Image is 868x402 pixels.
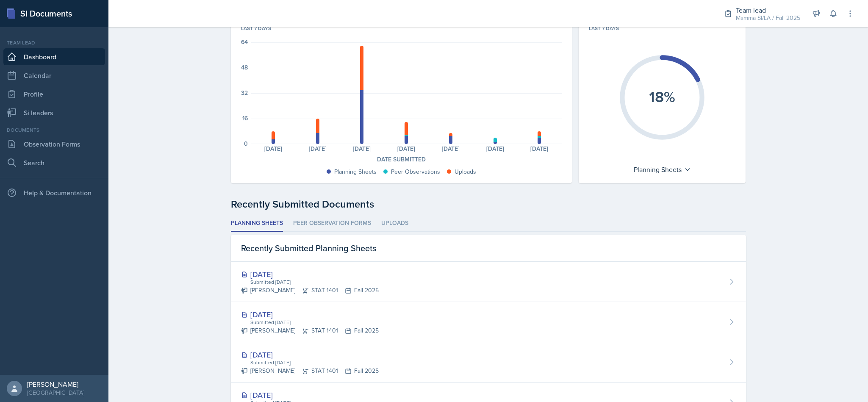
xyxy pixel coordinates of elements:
[295,146,340,152] div: [DATE]
[241,269,379,280] div: [DATE]
[251,146,296,152] div: [DATE]
[429,146,473,152] div: [DATE]
[736,14,800,22] div: Mamma SI/LA / Fall 2025
[473,146,517,152] div: [DATE]
[241,90,248,96] div: 32
[27,380,84,388] div: [PERSON_NAME]
[231,262,746,302] a: [DATE] Submitted [DATE] [PERSON_NAME]STAT 1401Fall 2025
[241,25,562,32] div: Last 7 days
[391,167,440,176] div: Peer Observations
[736,5,800,15] div: Team lead
[231,197,746,212] div: Recently Submitted Documents
[3,126,105,134] div: Documents
[241,349,379,360] div: [DATE]
[3,104,105,121] a: Si leaders
[244,141,248,147] div: 0
[231,215,283,232] li: Planning Sheets
[241,286,379,295] div: [PERSON_NAME] STAT 1401 Fall 2025
[241,64,248,70] div: 48
[649,86,675,108] text: 18%
[340,146,384,152] div: [DATE]
[242,115,248,121] div: 16
[3,39,105,47] div: Team lead
[334,167,377,176] div: Planning Sheets
[250,359,379,366] div: Submitted [DATE]
[231,235,746,262] div: Recently Submitted Planning Sheets
[3,86,105,103] a: Profile
[3,136,105,152] a: Observation Forms
[589,25,736,32] div: Last 7 days
[27,388,84,397] div: [GEOGRAPHIC_DATA]
[241,366,379,375] div: [PERSON_NAME] STAT 1401 Fall 2025
[250,278,379,286] div: Submitted [DATE]
[3,48,105,65] a: Dashboard
[241,39,248,45] div: 64
[250,319,379,326] div: Submitted [DATE]
[231,302,746,342] a: [DATE] Submitted [DATE] [PERSON_NAME]STAT 1401Fall 2025
[293,215,371,232] li: Peer Observation Forms
[241,309,379,320] div: [DATE]
[241,389,380,401] div: [DATE]
[384,146,429,152] div: [DATE]
[3,67,105,84] a: Calendar
[455,167,476,176] div: Uploads
[517,146,562,152] div: [DATE]
[241,155,562,164] div: Date Submitted
[630,163,695,176] div: Planning Sheets
[381,215,408,232] li: Uploads
[3,184,105,201] div: Help & Documentation
[241,326,379,335] div: [PERSON_NAME] STAT 1401 Fall 2025
[3,154,105,171] a: Search
[231,342,746,383] a: [DATE] Submitted [DATE] [PERSON_NAME]STAT 1401Fall 2025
